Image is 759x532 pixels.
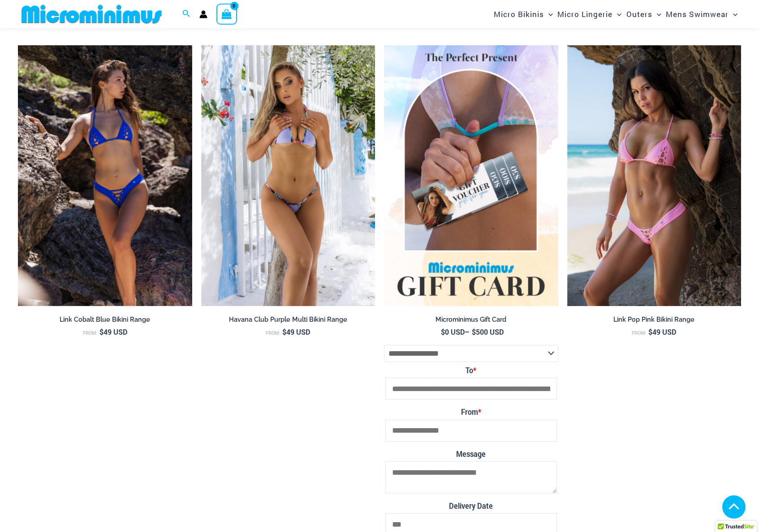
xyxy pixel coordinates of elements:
[557,3,612,26] span: Micro Lingerie
[612,3,621,26] span: Menu Toggle
[384,45,558,306] img: Featured Gift Card
[666,3,729,26] span: Mens Swimwear
[199,10,207,18] a: Account icon link
[384,327,558,337] span: –
[567,45,742,306] img: Link Pop Pink 3070 Top 4955 Bottom 01
[385,447,557,461] label: Message
[567,315,742,327] a: Link Pop Pink Bikini Range
[201,45,375,306] img: Havana Club Purple Multi 312 Top 451 Bottom 03
[201,315,375,327] a: Havana Club Purple Multi Bikini Range
[385,499,557,513] label: Delivery Date
[83,330,97,336] span: From:
[385,363,557,378] label: To
[18,315,192,327] a: Link Cobalt Blue Bikini Range
[492,3,555,26] a: Micro BikinisMenu ToggleMenu Toggle
[201,315,375,324] h2: Havana Club Purple Multi Bikini Range
[385,405,557,419] label: From
[490,1,741,27] nav: Site Navigation
[494,3,544,26] span: Micro Bikinis
[472,327,476,336] span: $
[626,3,652,26] span: Outers
[544,3,553,26] span: Menu Toggle
[18,4,165,24] img: MM SHOP LOGO FLAT
[648,327,676,336] bdi: 49 USD
[652,3,661,26] span: Menu Toggle
[99,327,127,336] bdi: 49 USD
[282,327,310,336] bdi: 49 USD
[18,45,192,306] a: Link Cobalt Blue 3070 Top 4955 Bottom 03Link Cobalt Blue 3070 Top 4955 Bottom 04Link Cobalt Blue ...
[664,3,740,26] a: Mens SwimwearMenu ToggleMenu Toggle
[648,327,652,336] span: $
[567,45,742,306] a: Link Pop Pink 3070 Top 4955 Bottom 01Link Pop Pink 3070 Top 4955 Bottom 02Link Pop Pink 3070 Top ...
[18,315,192,324] h2: Link Cobalt Blue Bikini Range
[201,45,375,306] a: Havana Club Purple Multi 312 Top 451 Bottom 03Havana Club Purple Multi 312 Top 451 Bottom 01Havan...
[266,330,280,336] span: From:
[441,327,445,336] span: $
[99,327,103,336] span: $
[282,327,286,336] span: $
[478,407,481,417] abbr: Required field
[729,3,737,26] span: Menu Toggle
[182,9,190,20] a: Search icon link
[384,315,558,327] a: Microminimus Gift Card
[216,4,237,24] a: View Shopping Cart, empty
[632,330,646,336] span: From:
[567,315,742,324] h2: Link Pop Pink Bikini Range
[555,3,624,26] a: Micro LingerieMenu ToggleMenu Toggle
[441,327,465,336] bdi: 0 USD
[624,3,664,26] a: OutersMenu ToggleMenu Toggle
[18,45,192,306] img: Link Cobalt Blue 3070 Top 4955 Bottom 03
[384,315,558,324] h2: Microminimus Gift Card
[472,327,504,336] bdi: 500 USD
[473,366,476,375] abbr: Required field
